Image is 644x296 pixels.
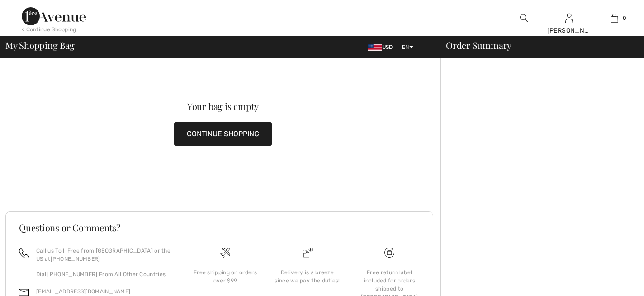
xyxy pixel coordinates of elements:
a: 0 [592,13,636,24]
img: US Dollar [368,44,382,51]
a: [PHONE_NUMBER] [51,256,100,262]
p: Dial [PHONE_NUMBER] From All Other Countries [36,270,173,278]
img: Free shipping on orders over $99 [220,248,230,258]
p: Call us Toll-Free from [GEOGRAPHIC_DATA] or the US at [36,247,173,263]
div: [PERSON_NAME] [547,26,592,35]
span: 0 [623,14,626,22]
div: Your bag is empty [27,102,419,111]
a: Sign In [565,14,573,22]
img: call [19,248,29,258]
img: My Info [565,13,573,24]
img: My Bag [611,13,618,24]
button: CONTINUE SHOPPING [174,122,272,146]
div: Delivery is a breeze since we pay the duties! [274,268,341,285]
div: Free shipping on orders over $99 [191,268,259,285]
img: Delivery is a breeze since we pay the duties! [303,248,313,258]
img: 1ère Avenue [22,7,86,25]
div: < Continue Shopping [22,25,76,33]
div: Order Summary [435,41,639,50]
img: search the website [520,13,528,24]
span: USD [368,44,397,50]
span: My Shopping Bag [5,41,75,50]
a: [EMAIL_ADDRESS][DOMAIN_NAME] [36,288,130,295]
img: Free shipping on orders over $99 [384,248,394,258]
h3: Questions or Comments? [19,223,420,232]
span: EN [402,44,413,50]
